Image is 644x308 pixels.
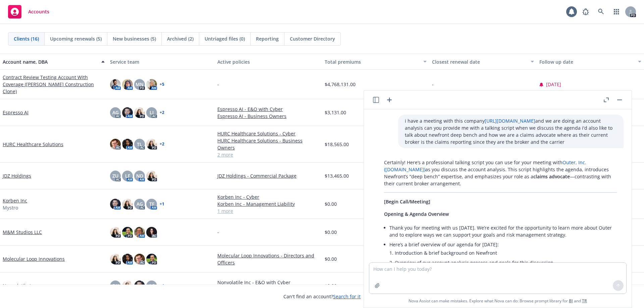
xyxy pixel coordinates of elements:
[5,2,52,21] a: Accounts
[3,282,36,289] a: Nonvolatile Inc
[137,200,143,207] span: AG
[325,109,346,116] span: $3,131.00
[217,81,219,88] span: -
[160,142,164,146] a: + 2
[205,35,245,42] span: Untriaged files (0)
[325,81,356,88] span: $4,768,131.00
[610,5,623,18] a: Switch app
[149,200,154,207] span: TF
[3,255,65,262] a: Molecular Loop Innovations
[217,151,319,158] a: 2 more
[405,117,617,145] p: i have a meeting with this company and we are doing an account analysis can you provide me with a...
[110,254,121,264] img: photo
[3,197,27,204] a: Korben Inc
[150,109,154,116] span: LI
[14,35,39,42] span: Clients (16)
[122,199,133,209] img: photo
[3,141,63,148] a: HURC Healthcare Solutions
[3,229,42,236] a: M&M Studios LLC
[384,211,449,217] span: Opening & Agenda Overview
[146,171,157,181] img: photo
[582,298,587,304] a: TR
[389,223,617,240] li: Thank you for meeting with us [DATE]. We’re excited for the opportunity to learn more about Outer...
[217,58,319,65] div: Active policies
[3,109,29,116] a: Espresso AI
[146,227,157,238] img: photo
[432,58,527,65] div: Closest renewal date
[432,81,434,88] span: -
[3,58,97,65] div: Account name, DBA
[112,282,119,289] span: DK
[325,282,337,289] span: $0.00
[110,199,121,209] img: photo
[136,81,144,88] span: MN
[160,111,164,115] a: + 2
[134,107,145,118] img: photo
[384,198,430,205] span: [Begin Call/Meeting]
[125,172,130,179] span: LF
[122,139,133,149] img: photo
[217,207,319,214] a: 1 more
[384,159,617,187] p: Certainly! Here’s a professional talking script you can use for your meeting with as you discuss ...
[217,193,319,200] a: Korben Inc - Cyber
[3,204,18,211] span: Mystro
[134,281,145,291] img: photo
[146,79,157,90] img: photo
[134,227,145,238] img: photo
[325,172,349,179] span: $13,465.00
[50,35,102,42] span: Upcoming renewals (5)
[160,284,164,288] a: + 1
[537,54,644,70] button: Follow up date
[217,200,319,207] a: Korben Inc - Management Liability
[217,106,319,113] a: Espresso AI - E&O with Cyber
[569,298,573,304] a: BI
[112,172,118,179] span: ZU
[146,139,157,149] img: photo
[167,35,194,42] span: Archived (2)
[217,130,319,137] a: HURC Healthcare Solutions - Cyber
[539,58,634,65] div: Follow up date
[322,54,429,70] button: Total premiums
[290,35,335,42] span: Customer Directory
[217,279,319,286] a: Nonvolatile Inc - E&O with Cyber
[325,229,337,236] span: $0.00
[136,172,143,179] span: ND
[325,141,349,148] span: $18,565.00
[594,5,608,18] a: Search
[110,227,121,238] img: photo
[485,118,535,124] a: [URL][DOMAIN_NAME]
[215,54,322,70] button: Active policies
[3,172,31,179] a: JDZ Holdings
[395,258,617,267] li: Overview of our account analysis process and goals for this discussion
[122,281,133,291] img: photo
[112,109,119,116] span: AG
[113,35,156,42] span: New businesses (5)
[217,113,319,120] a: Espresso AI - Business Owners
[110,79,121,90] img: photo
[28,9,49,14] span: Accounts
[122,227,133,238] img: photo
[283,293,361,300] span: Can't find an account?
[122,254,133,264] img: photo
[122,79,133,90] img: photo
[160,82,164,86] a: + 5
[160,202,164,206] a: + 1
[533,173,570,180] span: claims advocate
[429,54,537,70] button: Closest renewal date
[110,58,212,65] div: Service team
[107,54,215,70] button: Service team
[134,254,145,264] img: photo
[546,81,561,88] span: [DATE]
[217,137,319,151] a: HURC Healthcare Solutions - Business Owners
[395,248,617,258] li: Introduction & brief background on Newfront
[122,107,133,118] img: photo
[579,5,592,18] a: Report a Bug
[110,139,121,149] img: photo
[325,255,337,262] span: $0.00
[256,35,279,42] span: Reporting
[149,282,155,289] span: AG
[409,294,587,308] span: Nova Assist can make mistakes. Explore what Nova can do: Browse prompt library for and
[389,240,617,308] li: Here’s a brief overview of our agenda for [DATE]:
[217,252,319,266] a: Molecular Loop Innovations - Directors and Officers
[217,229,219,236] span: -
